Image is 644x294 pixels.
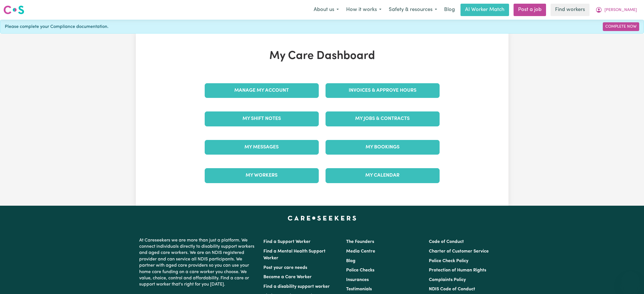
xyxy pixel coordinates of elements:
button: About us [310,4,342,16]
a: NDIS Code of Conduct [429,287,475,291]
a: My Shift Notes [205,111,319,126]
span: [PERSON_NAME] [604,7,637,13]
button: My Account [592,4,641,16]
a: Police Checks [346,268,374,273]
a: Complete Now [603,22,639,31]
a: Find a disability support worker [263,284,330,289]
a: Blog [441,4,458,16]
a: Post a job [514,4,546,16]
img: Careseekers logo [3,5,24,15]
a: Find a Mental Health Support Worker [263,249,326,260]
a: Blog [346,259,355,263]
a: Become a Care Worker [263,275,312,279]
a: My Jobs & Contracts [326,111,440,126]
iframe: Button to launch messaging window, conversation in progress [621,271,639,289]
a: The Founders [346,240,374,244]
a: Find workers [551,4,590,16]
a: Media Centre [346,249,375,254]
a: Protection of Human Rights [429,268,486,273]
a: Complaints Policy [429,278,466,282]
a: Post your care needs [263,266,307,270]
span: Please complete your Compliance documentation. [5,23,108,30]
button: Safety & resources [385,4,441,16]
p: At Careseekers we are more than just a platform. We connect individuals directly to disability su... [139,235,257,290]
a: Manage My Account [205,83,319,98]
h1: My Care Dashboard [201,49,443,63]
a: My Workers [205,168,319,183]
button: How it works [342,4,385,16]
a: AI Worker Match [460,4,509,16]
a: My Calendar [326,168,440,183]
a: My Bookings [326,140,440,155]
a: Testimonials [346,287,372,291]
a: Code of Conduct [429,240,464,244]
a: Charter of Customer Service [429,249,489,254]
a: Find a Support Worker [263,240,311,244]
a: Careseekers logo [3,3,24,16]
a: My Messages [205,140,319,155]
a: Careseekers home page [288,216,356,220]
a: Police Check Policy [429,259,468,263]
a: Invoices & Approve Hours [326,83,440,98]
a: Insurances [346,278,369,282]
